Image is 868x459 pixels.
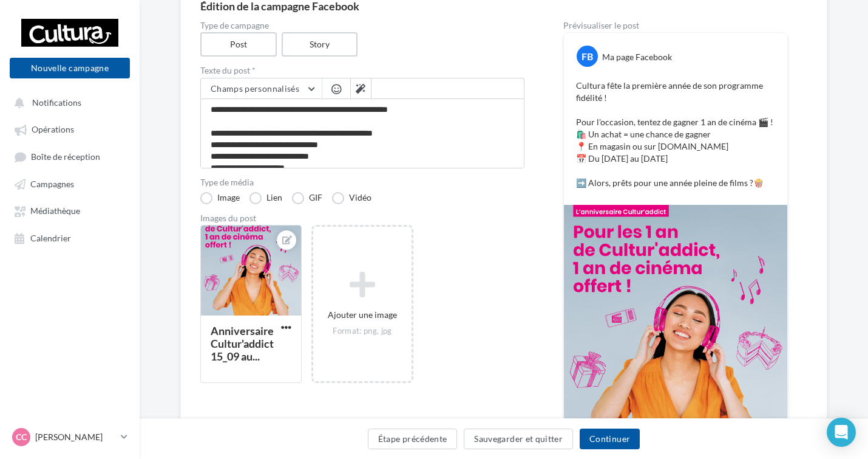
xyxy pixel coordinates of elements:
[7,227,132,249] a: Calendrier
[200,214,524,223] div: Images du post
[292,192,322,204] label: GIF
[10,426,130,449] a: CC [PERSON_NAME]
[464,429,573,449] button: Sauvegarder et quitter
[200,192,240,204] label: Image
[563,21,788,30] div: Prévisualiser le post
[332,192,371,204] label: Vidéo
[30,233,71,243] span: Calendrier
[201,78,322,99] button: Champs personnalisés
[200,178,524,187] label: Type de média
[282,32,358,57] label: Story
[368,429,458,449] button: Étape précédente
[16,431,27,443] span: CC
[827,418,856,447] div: Open Intercom Messenger
[30,179,74,189] span: Campagnes
[7,199,132,221] a: Médiathèque
[200,1,807,12] div: Édition de la campagne Facebook
[32,97,81,108] span: Notifications
[35,431,116,443] p: [PERSON_NAME]
[7,118,132,140] a: Opérations
[200,32,277,57] label: Post
[32,125,74,135] span: Opérations
[7,145,132,168] a: Boîte de réception
[200,21,524,30] label: Type de campagne
[580,429,640,449] button: Continuer
[211,83,299,94] span: Champs personnalisés
[211,324,274,363] div: Anniversaire Cultur'addict 15_09 au...
[7,91,127,113] button: Notifications
[30,206,80,216] span: Médiathèque
[7,173,132,195] a: Campagnes
[31,151,100,162] span: Boîte de réception
[200,66,524,75] label: Texte du post *
[577,46,598,67] div: FB
[602,51,672,63] div: Ma page Facebook
[249,192,282,204] label: Lien
[10,58,130,78] button: Nouvelle campagne
[576,80,775,189] p: Cultura fête la première année de son programme fidélité ! Pour l'occasion, tentez de gagner 1 an...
